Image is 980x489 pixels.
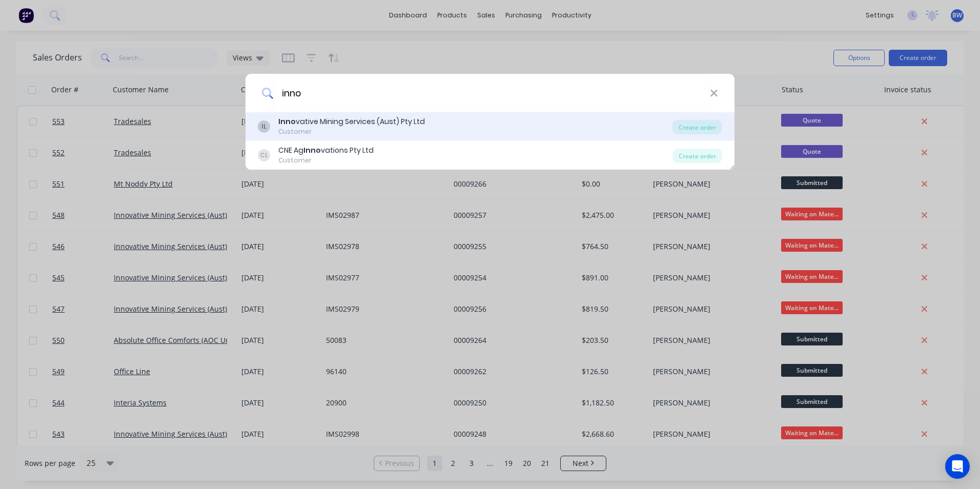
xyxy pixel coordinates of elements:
b: Inno [303,145,321,155]
div: CNE Ag vations Pty Ltd [278,145,374,156]
div: IL [258,120,270,133]
b: Inno [278,116,296,127]
div: Open Intercom Messenger [945,454,970,479]
div: vative Mining Services (Aust) Pty Ltd [278,116,425,127]
input: Enter a customer name to create a new order... [273,74,710,112]
div: Create order [672,149,722,163]
div: Customer [278,127,425,136]
div: CL [258,149,270,161]
div: Create order [672,120,722,134]
div: Customer [278,156,374,165]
